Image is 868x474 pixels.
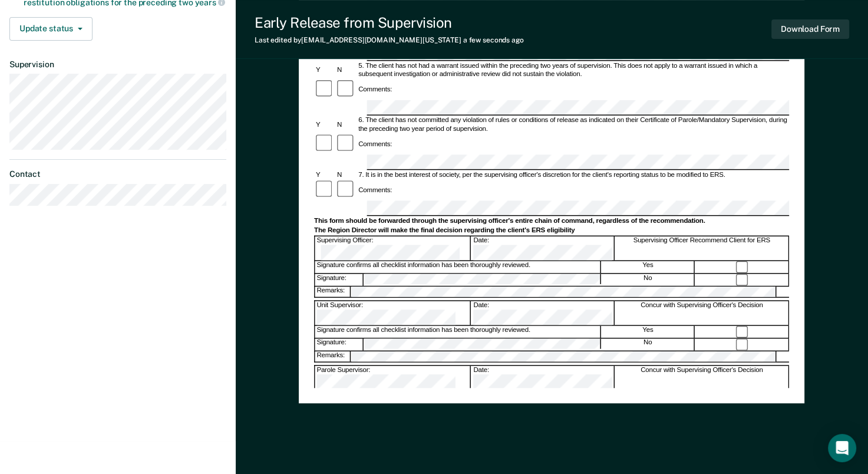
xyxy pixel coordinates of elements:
[602,261,695,273] div: Yes
[828,434,856,462] div: Open Intercom Messenger
[357,85,394,94] div: Comments:
[315,274,364,287] div: Signature:
[315,301,471,324] div: Unit Supervisor:
[472,236,615,259] div: Date:
[9,60,226,70] dt: Supervision
[357,117,790,134] div: 6. The client has not committed any violation of rules or conditions of release as indicated on t...
[314,226,789,235] div: The Region Director will make the final decision regarding the client's ERS eligibility
[357,171,790,179] div: 7. It is in the best interest of society, per the supervising officer's discretion for the client...
[315,261,601,273] div: Signature confirms all checklist information has been thoroughly reviewed.
[335,67,357,75] div: N
[255,14,524,31] div: Early Release from Supervision
[357,62,790,79] div: 5. The client has not had a warrant issued within the preceding two years of supervision. This do...
[314,171,335,179] div: Y
[615,366,789,389] div: Concur with Supervising Officer's Decision
[615,301,789,324] div: Concur with Supervising Officer's Decision
[602,338,695,351] div: No
[9,169,226,179] dt: Contact
[357,140,394,148] div: Comments:
[602,325,695,338] div: Yes
[463,36,524,44] span: a few seconds ago
[602,274,695,287] div: No
[315,338,364,351] div: Signature:
[472,366,615,389] div: Date:
[9,17,93,41] button: Update status
[357,186,394,194] div: Comments:
[315,366,471,389] div: Parole Supervisor:
[315,325,601,338] div: Signature confirms all checklist information has been thoroughly reviewed.
[335,121,357,129] div: N
[314,121,335,129] div: Y
[255,36,524,44] div: Last edited by [EMAIL_ADDRESS][DOMAIN_NAME][US_STATE]
[771,19,849,39] button: Download Form
[315,352,351,362] div: Remarks:
[615,236,789,259] div: Supervising Officer Recommend Client for ERS
[314,217,789,225] div: This form should be forwarded through the supervising officer's entire chain of command, regardle...
[315,236,471,259] div: Supervising Officer:
[472,301,615,324] div: Date:
[314,67,335,75] div: Y
[335,171,357,179] div: N
[315,287,351,297] div: Remarks:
